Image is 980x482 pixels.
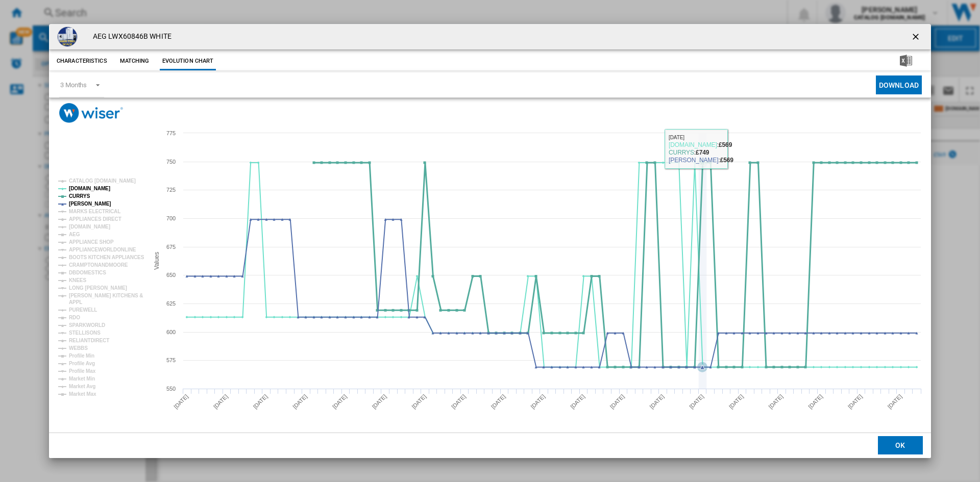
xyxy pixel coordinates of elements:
tspan: [DATE] [648,393,665,410]
tspan: [DATE] [529,393,546,410]
tspan: RELIANTDIRECT [69,338,109,343]
tspan: 725 [166,187,176,193]
tspan: 550 [166,386,176,392]
tspan: 750 [166,159,176,165]
button: Download in Excel [884,52,928,70]
tspan: [DATE] [609,393,626,410]
tspan: [DATE] [569,393,586,410]
tspan: APPLIANCEWORLDONLINE [69,247,136,252]
tspan: [DATE] [252,393,269,410]
tspan: AEG [69,232,80,237]
tspan: WEBBS [69,345,88,351]
tspan: [DATE] [847,393,864,410]
tspan: [DATE] [212,393,229,410]
tspan: CRAMPTONANDMOORE [69,262,128,268]
tspan: LONG [PERSON_NAME] [69,285,127,291]
img: excel-24x24.png [900,55,912,67]
tspan: [DATE] [291,393,308,410]
button: getI18NText('BUTTONS.CLOSE_DIALOG') [906,27,927,47]
tspan: SPARKWORLD [69,322,105,328]
tspan: Profile Max [69,368,96,374]
tspan: APPL [69,299,82,305]
tspan: 600 [166,329,176,335]
tspan: PUREWELL [69,307,97,313]
tspan: CATALOG [DOMAIN_NAME] [69,178,136,184]
tspan: [DATE] [768,393,785,410]
button: OK [878,436,923,454]
tspan: [DATE] [410,393,427,410]
tspan: 650 [166,272,176,278]
tspan: [PERSON_NAME] [69,201,111,207]
div: 3 Months [60,81,87,89]
tspan: CURRYS [69,193,90,199]
tspan: [DATE] [728,393,745,410]
img: AWAITINGIMAGE_4_2daa0b80-d305-4d0e-bcfe-67fd820d1e55_800x800.png [57,27,78,47]
tspan: 700 [166,215,176,221]
tspan: [DATE] [688,393,705,410]
tspan: MARKS ELECTRICAL [69,209,120,214]
tspan: Profile Avg [69,361,95,366]
tspan: [DATE] [450,393,467,410]
button: Download [876,75,922,94]
tspan: Profile Min [69,353,94,359]
button: Characteristics [54,52,110,70]
md-dialog: Product popup [49,24,931,458]
tspan: 575 [166,357,176,363]
tspan: 775 [166,130,176,136]
tspan: [DOMAIN_NAME] [69,224,110,230]
tspan: APPLIANCES DIRECT [69,216,121,222]
tspan: [DATE] [887,393,903,410]
tspan: [DATE] [331,393,348,410]
tspan: [DATE] [490,393,507,410]
tspan: [DOMAIN_NAME] [69,186,110,191]
tspan: Market Avg [69,384,95,389]
tspan: 675 [166,244,176,250]
tspan: KNEES [69,277,86,283]
ng-md-icon: getI18NText('BUTTONS.CLOSE_DIALOG') [911,32,923,44]
img: logo_wiser_300x94.png [59,103,123,123]
tspan: Values [153,252,160,270]
tspan: [DATE] [807,393,824,410]
tspan: APPLIANCE SHOP [69,239,114,245]
tspan: STELLISONS [69,330,101,336]
tspan: RDO [69,315,80,320]
tspan: Market Min [69,376,95,382]
h4: AEG LWX60846B WHITE [88,32,171,42]
tspan: [DATE] [371,393,388,410]
button: Matching [112,52,157,70]
tspan: DBDOMESTICS [69,270,106,275]
button: Evolution chart [160,52,216,70]
tspan: [DATE] [173,393,189,410]
tspan: 625 [166,300,176,307]
tspan: Market Max [69,391,96,397]
tspan: BOOTS KITCHEN APPLIANCES [69,255,144,260]
tspan: [PERSON_NAME] KITCHENS & [69,293,143,298]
